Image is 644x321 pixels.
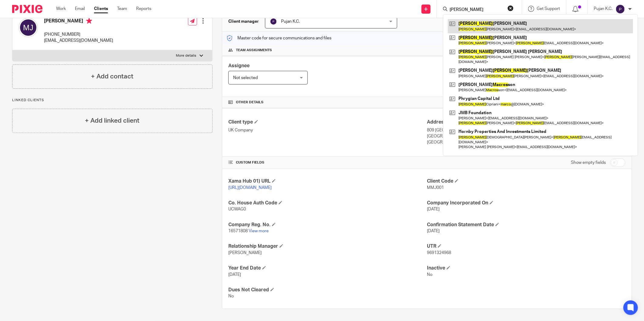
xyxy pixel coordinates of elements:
[75,6,85,12] a: Email
[427,251,451,255] span: 9691324968
[12,98,213,103] p: Linked clients
[228,63,250,68] span: Assignee
[427,273,432,277] span: No
[236,100,263,105] span: Other details
[18,18,38,37] img: svg%3E
[236,48,272,53] span: Team assignments
[44,31,113,38] p: [PHONE_NUMBER]
[227,35,331,41] p: Master code for secure communications and files
[228,207,246,211] span: UCWAG0
[228,160,427,165] h4: CUSTOM FIELDS
[228,287,427,293] h4: Dues Not Cleared
[427,243,626,250] h4: UTR
[427,222,626,228] h4: Confirmation Statement Date
[427,186,444,190] span: MMJ001
[44,38,113,44] p: [EMAIL_ADDRESS][DOMAIN_NAME]
[427,139,626,145] p: [GEOGRAPHIC_DATA]
[228,265,427,271] h4: Year End Date
[228,273,241,277] span: [DATE]
[427,265,626,271] h4: Inactive
[228,186,272,190] a: [URL][DOMAIN_NAME]
[228,229,248,233] span: 16571808
[281,19,300,24] span: Pujan K.C.
[508,5,514,11] button: Clear
[228,119,427,125] h4: Client type
[427,229,440,233] span: [DATE]
[427,133,626,139] p: [GEOGRAPHIC_DATA], EC2M 7AQ
[594,6,612,12] p: Pujan K.C.
[228,222,427,228] h4: Company Reg. No.
[91,72,133,81] h4: + Add contact
[233,76,258,80] span: Not selected
[56,6,66,12] a: Work
[427,207,440,211] span: [DATE]
[537,7,560,11] span: Get Support
[427,119,626,125] h4: Address
[228,294,234,298] span: No
[94,6,108,12] a: Clients
[85,116,139,125] h4: + Add linked client
[228,18,259,25] h3: Client manager
[136,6,151,12] a: Reports
[228,251,262,255] span: [PERSON_NAME]
[427,127,626,133] p: 809 [GEOGRAPHIC_DATA] [STREET_ADDRESS]
[12,5,42,13] img: Pixie
[615,4,625,14] img: svg%3E
[270,18,277,25] img: svg%3E
[44,18,113,25] h4: [PERSON_NAME]
[571,160,606,166] label: Show empty fields
[228,178,427,184] h4: Xama Hub 01) URL
[117,6,127,12] a: Team
[249,229,269,233] a: View more
[228,127,427,133] p: UK Company
[449,7,504,13] input: Search
[427,178,626,184] h4: Client Code
[176,53,196,58] p: More details
[86,18,92,24] i: Primary
[228,243,427,250] h4: Relationship Manager
[427,200,626,206] h4: Company Incorporated On
[228,200,427,206] h4: Co. House Auth Code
